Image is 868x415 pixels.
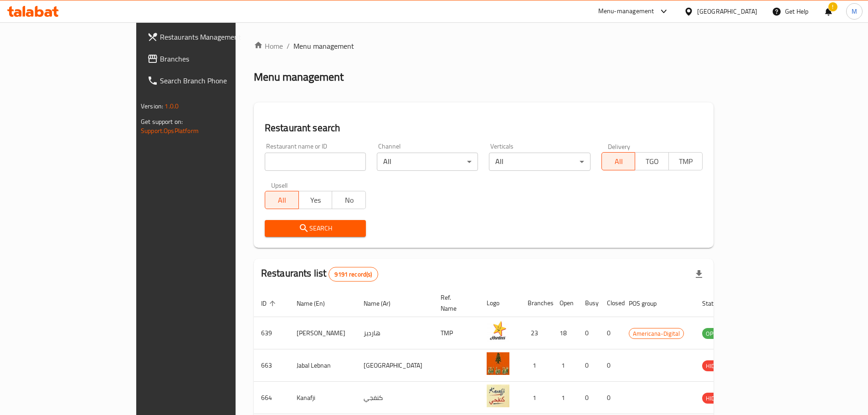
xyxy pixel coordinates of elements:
a: Branches [140,48,281,70]
button: TGO [635,152,669,170]
h2: Restaurant search [265,121,703,135]
td: 1 [520,382,552,414]
span: Branches [160,53,274,64]
th: Logo [479,289,520,317]
span: 9191 record(s) [329,270,377,279]
a: Support.OpsPlatform [141,125,199,137]
span: Version: [141,100,163,112]
div: Total records count [329,267,378,282]
span: Status [702,298,732,309]
span: Name (En) [297,298,337,309]
span: Name (Ar) [364,298,402,309]
span: HIDDEN [702,361,729,371]
span: Restaurants Management [160,31,274,42]
span: Ref. Name [441,292,468,314]
span: POS group [629,298,668,309]
th: Busy [578,289,600,317]
h2: Restaurants list [261,266,378,282]
label: Upsell [271,182,288,188]
label: Delivery [608,143,631,149]
td: [PERSON_NAME] [289,317,356,349]
span: Search Branch Phone [160,75,274,86]
button: No [332,191,366,209]
span: Americana-Digital [629,328,683,339]
span: ID [261,298,278,309]
td: 1 [520,349,552,382]
td: 0 [600,317,621,349]
div: OPEN [702,328,724,339]
div: All [377,153,478,171]
th: Open [552,289,578,317]
td: TMP [433,317,479,349]
td: Kanafji [289,382,356,414]
td: 0 [600,349,621,382]
nav: breadcrumb [254,41,714,51]
span: HIDDEN [702,393,729,404]
div: Export file [688,263,710,285]
input: Search for restaurant name or ID.. [265,153,366,171]
span: No [336,194,362,207]
td: 0 [578,382,600,414]
img: Hardee's [487,320,509,343]
button: Yes [298,191,333,209]
span: Yes [303,194,329,207]
td: كنفجي [356,382,433,414]
div: All [489,153,590,171]
td: [GEOGRAPHIC_DATA] [356,349,433,382]
div: [GEOGRAPHIC_DATA] [697,6,757,16]
button: All [601,152,636,170]
button: All [265,191,299,209]
img: Jabal Lebnan [487,352,509,375]
th: Branches [520,289,552,317]
span: All [606,155,632,168]
span: Menu management [293,41,354,51]
div: HIDDEN [702,393,729,404]
td: 1 [552,382,578,414]
span: M [852,6,857,16]
button: Search [265,220,366,237]
td: 0 [600,382,621,414]
div: Menu-management [598,6,654,17]
td: هارديز [356,317,433,349]
span: All [269,194,295,207]
span: OPEN [702,328,724,339]
span: Get support on: [141,116,183,128]
th: Closed [600,289,621,317]
td: 18 [552,317,578,349]
button: TMP [668,152,703,170]
td: 1 [552,349,578,382]
a: Search Branch Phone [140,70,281,92]
img: Kanafji [487,384,509,407]
li: / [287,41,290,51]
a: Restaurants Management [140,26,281,48]
td: 0 [578,317,600,349]
span: TMP [673,155,699,168]
span: Search [272,223,359,234]
td: 23 [520,317,552,349]
span: 1.0.0 [164,100,179,112]
td: Jabal Lebnan [289,349,356,382]
span: TGO [639,155,665,168]
h2: Menu management [254,70,344,84]
td: 0 [578,349,600,382]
